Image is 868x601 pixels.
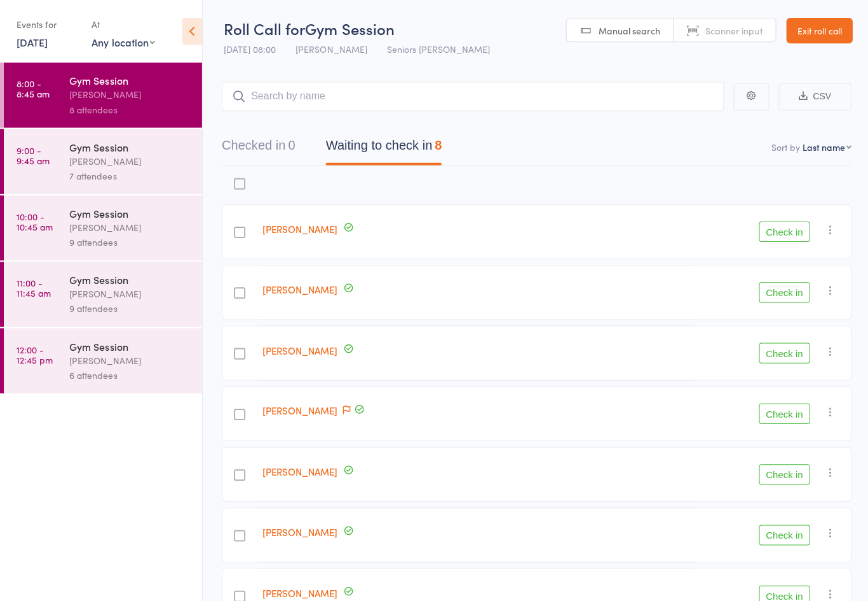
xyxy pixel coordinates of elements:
[287,138,294,152] div: 0
[69,286,191,300] div: [PERSON_NAME]
[262,402,337,416] a: [PERSON_NAME]
[4,261,201,326] a: 11:00 -11:45 amGym Session[PERSON_NAME]9 attendees
[69,338,191,352] div: Gym Session
[17,343,53,364] time: 12:00 - 12:45 pm
[17,14,79,35] div: Events for
[386,43,489,55] span: Seniors [PERSON_NAME]
[597,24,658,37] span: Manual search
[262,222,337,235] a: [PERSON_NAME]
[221,131,294,165] button: Checked in0
[92,35,154,49] div: Any location
[433,138,440,152] div: 8
[69,367,191,381] div: 6 attendees
[784,18,850,43] a: Exit roll call
[757,281,808,302] button: Check in
[69,300,191,315] div: 9 attendees
[17,145,50,165] time: 9:00 - 9:45 am
[262,524,337,537] a: [PERSON_NAME]
[776,83,849,110] button: CSV
[295,43,366,55] span: [PERSON_NAME]
[69,102,191,117] div: 8 attendees
[4,62,201,127] a: 8:00 -8:45 amGym Session[PERSON_NAME]8 attendees
[262,463,337,477] a: [PERSON_NAME]
[757,221,808,241] button: Check in
[304,18,393,39] span: Gym Session
[757,342,808,362] button: Check in
[769,140,797,153] label: Sort by
[4,195,201,260] a: 10:00 -10:45 amGym Session[PERSON_NAME]9 attendees
[800,140,843,153] div: Last name
[4,129,201,194] a: 9:00 -9:45 amGym Session[PERSON_NAME]7 attendees
[221,81,722,111] input: Search by name
[69,352,191,367] div: [PERSON_NAME]
[92,14,154,35] div: At
[69,139,191,153] div: Gym Session
[69,272,191,286] div: Gym Session
[223,18,304,39] span: Roll Call for
[262,584,337,598] a: [PERSON_NAME]
[69,73,191,87] div: Gym Session
[262,343,337,356] a: [PERSON_NAME]
[325,131,440,165] button: Waiting to check in8
[17,78,50,99] time: 8:00 - 8:45 am
[69,220,191,234] div: [PERSON_NAME]
[17,35,48,49] a: [DATE]
[69,168,191,183] div: 7 attendees
[757,523,808,544] button: Check in
[69,87,191,102] div: [PERSON_NAME]
[17,211,53,231] time: 10:00 - 10:45 am
[4,327,201,392] a: 12:00 -12:45 pmGym Session[PERSON_NAME]6 attendees
[223,43,275,55] span: [DATE] 08:00
[17,277,51,297] time: 11:00 - 11:45 am
[703,24,761,37] span: Scanner input
[69,153,191,168] div: [PERSON_NAME]
[757,402,808,423] button: Check in
[262,282,337,295] a: [PERSON_NAME]
[69,234,191,249] div: 9 attendees
[69,206,191,220] div: Gym Session
[757,463,808,483] button: Check in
